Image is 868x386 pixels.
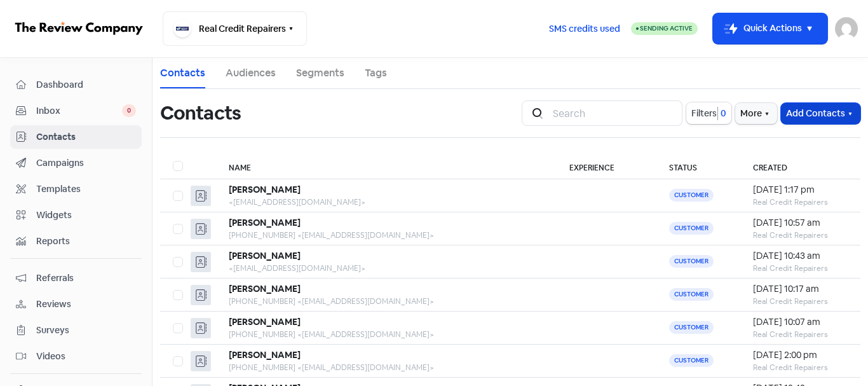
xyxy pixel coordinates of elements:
a: Videos [10,345,142,368]
th: Experience [557,153,656,179]
div: [PHONE_NUMBER] <[EMAIL_ADDRESS][DOMAIN_NAME]> [229,296,544,307]
b: [PERSON_NAME] [229,250,301,261]
button: Real Credit Repairers [163,11,307,46]
a: Audiences [226,65,276,81]
a: Referrals [10,266,142,290]
span: Surveys [36,324,136,337]
a: Templates [10,177,142,201]
a: Contacts [160,65,205,81]
a: Inbox 0 [10,99,142,123]
span: Sending Active [640,24,693,32]
span: Referrals [36,272,136,285]
span: Customer [669,321,714,334]
a: Campaigns [10,151,142,175]
div: <[EMAIL_ADDRESS][DOMAIN_NAME]> [229,263,544,274]
div: [PHONE_NUMBER] <[EMAIL_ADDRESS][DOMAIN_NAME]> [229,230,544,241]
a: Contacts [10,125,142,149]
button: Add Contacts [781,103,860,124]
div: Real Credit Repairers [753,230,848,241]
span: Customer [669,222,714,235]
span: Contacts [36,130,136,144]
b: [PERSON_NAME] [229,316,301,327]
div: <[EMAIL_ADDRESS][DOMAIN_NAME]> [229,196,544,208]
div: Real Credit Repairers [753,196,848,208]
div: [PHONE_NUMBER] <[EMAIL_ADDRESS][DOMAIN_NAME]> [229,329,544,340]
a: Surveys [10,319,142,342]
h1: Contacts [160,93,241,134]
a: Reviews [10,293,142,316]
div: [DATE] 10:07 am [753,315,848,329]
b: [PERSON_NAME] [229,217,301,228]
span: Widgets [36,209,136,222]
div: [DATE] 10:17 am [753,282,848,296]
a: Widgets [10,203,142,227]
div: Real Credit Repairers [753,362,848,373]
div: Real Credit Repairers [753,263,848,274]
button: Quick Actions [713,13,827,44]
a: Tags [365,65,387,81]
span: Reviews [36,298,136,311]
input: Search [545,100,682,126]
span: Customer [669,255,714,268]
b: [PERSON_NAME] [229,184,301,195]
span: SMS credits used [549,22,620,36]
span: Customer [669,189,714,202]
button: Filters0 [686,102,731,124]
img: User [835,17,858,40]
span: Filters [691,107,717,120]
div: [DATE] 10:43 am [753,249,848,263]
a: SMS credits used [538,21,631,34]
span: Campaigns [36,156,136,170]
span: Customer [669,354,714,367]
button: More [735,103,777,124]
div: [PHONE_NUMBER] <[EMAIL_ADDRESS][DOMAIN_NAME]> [229,362,544,373]
div: [DATE] 10:57 am [753,216,848,230]
span: Reports [36,235,136,248]
span: 0 [718,107,726,120]
th: Created [740,153,860,179]
span: Templates [36,183,136,196]
span: Videos [36,350,136,363]
a: Sending Active [631,21,698,36]
a: Dashboard [10,73,142,97]
b: [PERSON_NAME] [229,349,301,361]
span: Inbox [36,104,122,118]
span: Customer [669,288,714,301]
a: Reports [10,230,142,253]
th: Status [656,153,740,179]
div: Real Credit Repairers [753,329,848,340]
th: Name [216,153,557,179]
div: Real Credit Repairers [753,296,848,307]
div: [DATE] 2:00 pm [753,348,848,362]
span: Dashboard [36,78,136,92]
a: Segments [296,65,344,81]
div: [DATE] 1:17 pm [753,183,848,196]
b: [PERSON_NAME] [229,283,301,294]
span: 0 [122,104,136,117]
